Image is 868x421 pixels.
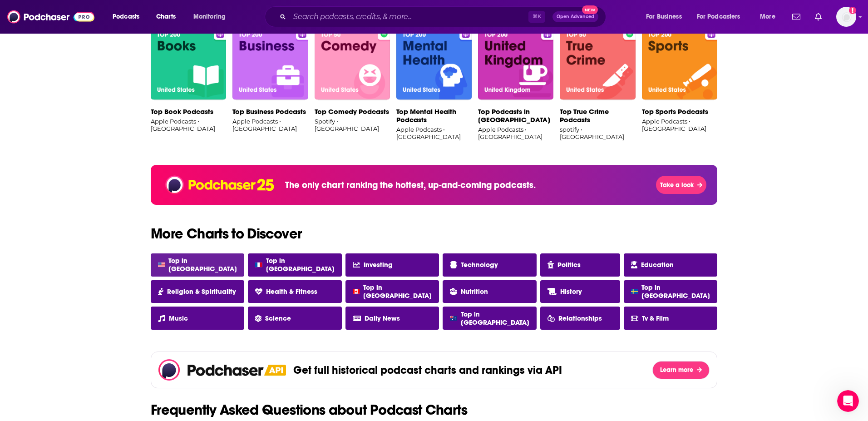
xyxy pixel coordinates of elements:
img: banner-Top Podcasts in United Kingdom [478,24,553,100]
span: Top in [GEOGRAPHIC_DATA] [461,310,529,327]
span: Open Advanced [557,15,594,19]
a: Tv & Film [624,307,717,330]
button: open menu [187,10,237,24]
a: Daily News [345,307,439,330]
p: Get full historical podcast charts and rankings via API [293,363,562,377]
a: Technology [443,253,536,277]
span: Health & Fitness [266,287,317,296]
img: User Profile [836,7,856,27]
span: Take a look [660,181,694,189]
a: banner-Top Business PodcastsTop Business PodcastsApple Podcasts • [GEOGRAPHIC_DATA] [232,24,308,143]
span: Podcasts [113,10,139,23]
button: open menu [640,10,693,24]
a: Top in [GEOGRAPHIC_DATA] [345,280,439,303]
span: Top in [GEOGRAPHIC_DATA] [266,257,335,273]
span: Music [169,314,188,322]
span: Relationships [558,314,602,322]
p: Apple Podcasts • [GEOGRAPHIC_DATA] [478,126,553,140]
p: Top Podcasts in [GEOGRAPHIC_DATA] [478,108,553,124]
button: open menu [691,10,754,24]
span: Daily News [365,314,400,322]
span: Top in [GEOGRAPHIC_DATA] [641,283,710,300]
span: Science [265,314,291,322]
span: Politics [557,261,581,269]
p: Spotify • [GEOGRAPHIC_DATA] [315,118,390,132]
button: Learn more [652,361,710,379]
button: Show profile menu [836,7,856,27]
img: Podchaser - Follow, Share and Rate Podcasts [7,8,94,25]
span: New [582,5,598,14]
img: banner-Top Sports Podcasts [642,24,717,100]
span: Learn more [660,366,693,374]
img: Podchaser 25 banner [165,174,274,196]
button: Take a look [656,176,706,194]
span: Top in [GEOGRAPHIC_DATA] [363,283,432,300]
a: Top in [GEOGRAPHIC_DATA] [151,253,244,277]
span: Logged in as juliencgreco [836,7,856,27]
a: Show notifications dropdown [811,9,825,25]
a: banner-Top Mental Health PodcastsTop Mental Health PodcastsApple Podcasts • [GEOGRAPHIC_DATA] [396,24,472,143]
a: Investing [345,253,439,277]
a: Nutrition [443,280,536,303]
input: Search podcasts, credits, & more... [290,10,528,24]
a: banner-Top Book PodcastsTop Book PodcastsApple Podcasts • [GEOGRAPHIC_DATA] [151,24,226,143]
a: banner-Top Sports PodcastsTop Sports PodcastsApple Podcasts • [GEOGRAPHIC_DATA] [642,24,717,143]
a: Music [151,307,244,330]
img: banner-Top Mental Health Podcasts [396,24,472,100]
p: Apple Podcasts • [GEOGRAPHIC_DATA] [396,126,472,140]
img: banner-Top Book Podcasts [151,24,226,100]
button: open menu [754,10,787,24]
span: For Podcasters [697,10,740,23]
span: Education [641,261,674,269]
a: Relationships [540,307,620,330]
p: Top Mental Health Podcasts [396,108,472,124]
button: open menu [106,10,151,24]
span: More [760,10,775,23]
span: Charts [156,10,176,23]
a: Show notifications dropdown [789,9,804,25]
iframe: Intercom live chat [837,390,859,412]
h2: Frequently Asked Questions about Podcast Charts [143,403,725,417]
span: Monitoring [193,10,226,23]
p: Top Business Podcasts [232,108,308,116]
button: Open AdvancedNew [552,11,598,22]
a: Religion & Spirituality [151,280,244,303]
p: Top Comedy Podcasts [315,108,390,116]
span: History [560,287,582,296]
a: banner-Top Podcasts in United KingdomTop Podcasts in [GEOGRAPHIC_DATA]Apple Podcasts • [GEOGRAPHI... [478,24,553,143]
a: Charts [150,10,181,24]
a: History [540,280,620,303]
a: Health & Fitness [248,280,341,303]
a: Politics [540,253,620,277]
p: spotify • [GEOGRAPHIC_DATA] [560,126,635,140]
img: banner-Top True Crime Podcasts [560,24,635,100]
img: banner-Top Comedy Podcasts [315,24,390,100]
svg: Add a profile image [849,7,856,14]
a: Science [248,307,341,330]
span: Technology [461,261,498,269]
a: banner-Top True Crime PodcastsTop True Crime Podcastsspotify • [GEOGRAPHIC_DATA] [560,24,635,143]
p: Apple Podcasts • [GEOGRAPHIC_DATA] [151,118,226,132]
p: Top True Crime Podcasts [560,108,635,124]
p: Apple Podcasts • [GEOGRAPHIC_DATA] [642,118,717,132]
a: banner-Top Comedy PodcastsTop Comedy PodcastsSpotify • [GEOGRAPHIC_DATA] [315,24,390,143]
img: banner-Top Business Podcasts [232,24,308,100]
a: Top in [GEOGRAPHIC_DATA] [624,280,717,303]
span: Top in [GEOGRAPHIC_DATA] [168,257,237,273]
img: Podchaser API banner [264,365,286,376]
span: Tv & Film [642,314,669,322]
h2: More Charts to Discover [143,227,725,241]
span: Investing [364,261,393,269]
span: Religion & Spirituality [167,287,236,296]
span: Nutrition [461,287,488,296]
p: Top Sports Podcasts [642,108,717,116]
span: ⌘ K [528,11,545,23]
div: Search podcasts, credits, & more... [273,6,615,27]
p: Apple Podcasts • [GEOGRAPHIC_DATA] [232,118,308,132]
p: The only chart ranking the hottest, up-and-coming podcasts. [285,179,536,191]
img: Podchaser - Follow, Share and Rate Podcasts [158,359,264,381]
a: Education [624,253,717,277]
a: Top in [GEOGRAPHIC_DATA] [443,307,536,330]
